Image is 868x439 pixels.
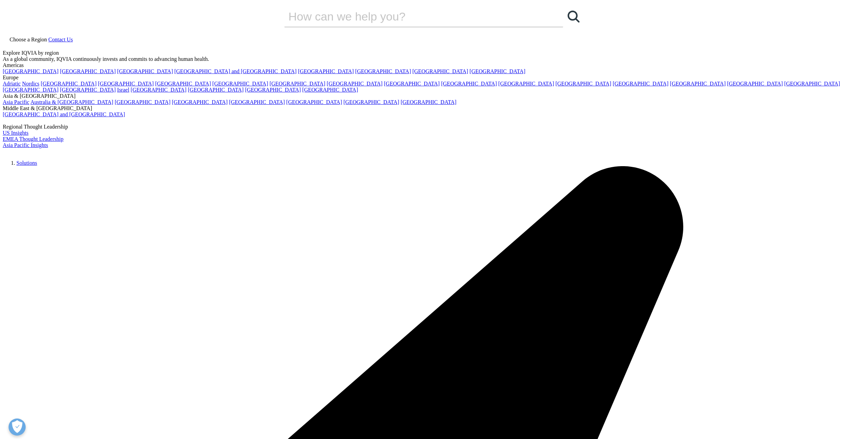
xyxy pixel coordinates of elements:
div: Asia & [GEOGRAPHIC_DATA] [3,93,865,99]
a: US Insights [3,130,28,136]
a: [GEOGRAPHIC_DATA] [441,81,497,87]
a: [GEOGRAPHIC_DATA] [115,99,170,105]
a: Australia & [GEOGRAPHIC_DATA] [30,99,113,105]
a: [GEOGRAPHIC_DATA] [327,81,383,87]
a: [GEOGRAPHIC_DATA] [60,87,116,93]
a: [GEOGRAPHIC_DATA] [412,68,468,74]
a: Nordics [22,81,39,87]
a: Asia Pacific Insights [3,142,48,148]
a: [GEOGRAPHIC_DATA] [613,81,669,87]
a: Asia Pacific [3,99,29,105]
a: [GEOGRAPHIC_DATA] [60,68,116,74]
a: [GEOGRAPHIC_DATA] [270,81,325,87]
a: [GEOGRAPHIC_DATA] [229,99,285,105]
a: [GEOGRAPHIC_DATA] [670,81,726,87]
a: [GEOGRAPHIC_DATA] [172,99,228,105]
a: [GEOGRAPHIC_DATA] [245,87,301,93]
a: Search [563,6,584,27]
a: [GEOGRAPHIC_DATA] [355,68,411,74]
a: [GEOGRAPHIC_DATA] [212,81,268,87]
a: EMEA Thought Leadership [3,136,63,142]
a: [GEOGRAPHIC_DATA] [41,81,96,87]
div: Regional Thought Leadership [3,124,865,130]
a: Contact Us [48,37,73,42]
a: [GEOGRAPHIC_DATA] [784,81,840,87]
a: [GEOGRAPHIC_DATA] [298,68,354,74]
a: [GEOGRAPHIC_DATA] [188,87,244,93]
a: [GEOGRAPHIC_DATA] [3,68,59,74]
a: [GEOGRAPHIC_DATA] [302,87,358,93]
button: Open Preferences [9,418,26,436]
a: Israel [117,87,129,93]
span: Choose a Region [10,37,47,42]
a: [GEOGRAPHIC_DATA] and [GEOGRAPHIC_DATA] [174,68,296,74]
a: [GEOGRAPHIC_DATA] [401,99,456,105]
a: [GEOGRAPHIC_DATA] [3,87,59,93]
a: [GEOGRAPHIC_DATA] [384,81,440,87]
a: [GEOGRAPHIC_DATA] [344,99,399,105]
a: [GEOGRAPHIC_DATA] [286,99,342,105]
a: [GEOGRAPHIC_DATA] and [GEOGRAPHIC_DATA] [3,111,125,117]
a: Adriatic [3,81,21,87]
svg: Search [568,11,580,23]
div: As a global community, IQVIA continuously invests and commits to advancing human health. [3,56,865,62]
a: [GEOGRAPHIC_DATA] [498,81,554,87]
div: Europe [3,75,865,81]
a: [GEOGRAPHIC_DATA] [117,68,173,74]
input: Search [284,6,544,27]
div: Explore IQVIA by region [3,50,865,56]
a: Solutions [16,160,37,166]
a: [GEOGRAPHIC_DATA] [131,87,186,93]
a: [GEOGRAPHIC_DATA] [555,81,611,87]
a: [GEOGRAPHIC_DATA] [469,68,525,74]
a: [GEOGRAPHIC_DATA] [727,81,783,87]
div: Americas [3,62,865,68]
a: [GEOGRAPHIC_DATA] [155,81,211,87]
div: Middle East & [GEOGRAPHIC_DATA] [3,105,865,111]
a: [GEOGRAPHIC_DATA] [98,81,154,87]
